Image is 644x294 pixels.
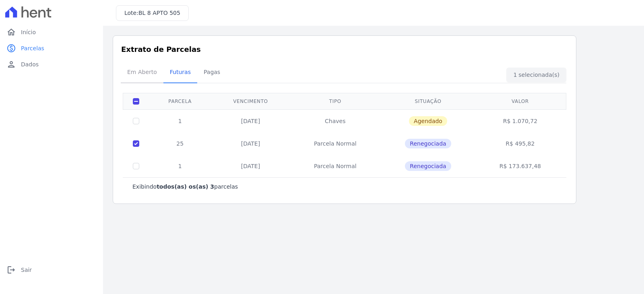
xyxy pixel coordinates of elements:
[124,9,180,17] h3: Lote:
[405,161,451,171] span: Renegociada
[122,64,162,80] span: Em Aberto
[149,132,211,155] td: 25
[21,266,32,274] span: Sair
[211,93,290,109] th: Vencimento
[138,10,180,16] span: BL 8 APTO 505
[163,62,197,83] a: Futuras
[476,155,565,177] td: R$ 173.637,48
[476,109,565,132] td: R$ 1.070,72
[199,64,225,80] span: Pagas
[21,60,39,68] span: Dados
[121,44,568,55] h3: Extrato de Parcelas
[211,109,290,132] td: [DATE]
[3,40,100,56] a: paidParcelas
[409,116,447,126] span: Agendado
[149,93,211,109] th: Parcela
[380,93,476,109] th: Situação
[197,62,227,83] a: Pagas
[6,43,16,53] i: paid
[3,262,100,278] a: logoutSair
[290,132,380,155] td: Parcela Normal
[21,28,36,36] span: Início
[211,132,290,155] td: [DATE]
[149,155,211,177] td: 1
[211,155,290,177] td: [DATE]
[165,64,196,80] span: Futuras
[149,109,211,132] td: 1
[476,132,565,155] td: R$ 495,82
[3,24,100,40] a: homeInício
[290,93,380,109] th: Tipo
[3,56,100,72] a: personDados
[6,265,16,275] i: logout
[6,60,16,69] i: person
[157,183,214,190] b: todos(as) os(as) 3
[476,93,565,109] th: Valor
[121,62,163,83] a: Em Aberto
[132,183,238,191] p: Exibindo parcelas
[405,139,451,148] span: Renegociada
[21,44,44,52] span: Parcelas
[290,109,380,132] td: Chaves
[290,155,380,177] td: Parcela Normal
[6,27,16,37] i: home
